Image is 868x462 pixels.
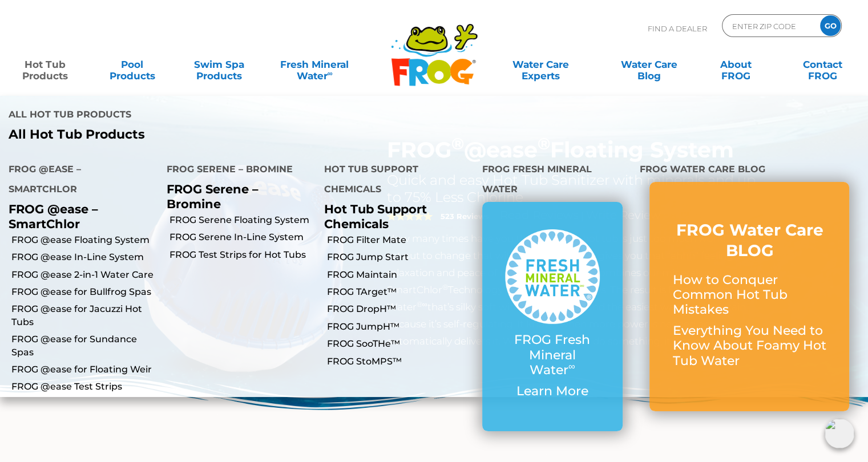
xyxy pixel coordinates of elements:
[167,182,308,210] p: FROG Serene – Bromine
[327,251,474,264] a: FROG Jump Start
[505,229,600,404] a: FROG Fresh Mineral Water∞ Learn More
[11,333,158,359] a: FROG @ease for Sundance Spas
[11,363,158,376] a: FROG @ease for Floating Weir
[505,333,600,378] p: FROG Fresh Mineral Water
[9,202,150,230] p: FROG @ease – SmartChlor
[98,53,165,76] a: PoolProducts
[672,273,826,318] p: How to Conquer Common Hot Tub Mistakes
[648,14,707,43] p: Find A Dealer
[11,303,158,329] a: FROG @ease for Jacuzzi Hot Tubs
[169,249,316,261] a: FROG Test Strips for Hot Tubs
[615,53,683,76] a: Water CareBlog
[825,419,854,448] img: openIcon
[11,53,79,76] a: Hot TubProducts
[272,53,357,76] a: Fresh MineralWater∞
[327,69,332,78] sup: ∞
[324,202,427,230] a: Hot Tub Support Chemicals
[482,159,623,202] h4: FROG Fresh Mineral Water
[568,360,575,372] sup: ∞
[486,53,596,76] a: Water CareExperts
[505,384,600,399] p: Learn More
[702,53,769,76] a: AboutFROG
[11,269,158,281] a: FROG @ease 2-in-1 Water Care
[9,127,425,142] a: All Hot Tub Products
[185,53,253,76] a: Swim SpaProducts
[327,269,474,281] a: FROG Maintain
[672,220,826,374] a: FROG Water Care BLOG How to Conquer Common Hot Tub Mistakes Everything You Need to Know About Foa...
[731,18,808,34] input: Zip Code Form
[169,231,316,244] a: FROG Serene In-Line System
[324,159,465,202] h4: Hot Tub Support Chemicals
[11,286,158,298] a: FROG @ease for Bullfrog Spas
[327,303,474,315] a: FROG DropH™
[327,338,474,350] a: FROG SooTHe™
[327,234,474,246] a: FROG Filter Mate
[672,220,826,261] h3: FROG Water Care BLOG
[789,53,857,76] a: ContactFROG
[167,159,308,182] h4: FROG Serene – Bromine
[11,380,158,393] a: FROG @ease Test Strips
[9,104,425,127] h4: All Hot Tub Products
[11,234,158,246] a: FROG @ease Floating System
[11,251,158,264] a: FROG @ease In-Line System
[820,15,841,36] input: GO
[327,355,474,368] a: FROG StoMPS™
[672,323,826,368] p: Everything You Need to Know About Foamy Hot Tub Water
[327,321,474,333] a: FROG JumpH™
[169,214,316,226] a: FROG Serene Floating System
[640,159,859,182] h4: FROG Water Care Blog
[327,286,474,298] a: FROG TArget™
[9,159,150,202] h4: FROG @ease – SmartChlor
